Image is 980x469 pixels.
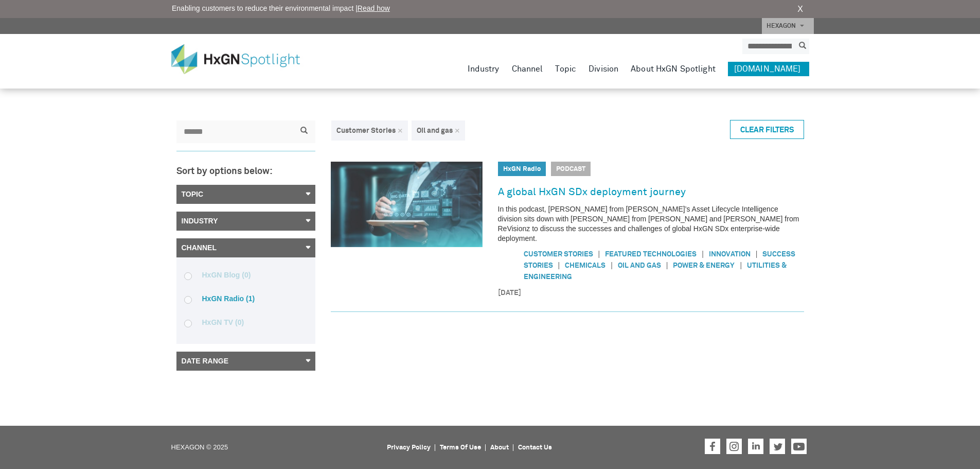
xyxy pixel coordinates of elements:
a: Power & Energy [673,262,735,269]
span: | [593,249,605,259]
a: A global HxGN SDx deployment journey [498,184,686,200]
a: Clear Filters [730,120,804,139]
span: Podcast [551,162,591,176]
span: | [735,260,747,271]
span: Enabling customers to reduce their environmental impact | [172,3,390,14]
time: [DATE] [498,288,804,299]
p: In this podcast, [PERSON_NAME] from [PERSON_NAME]’s Asset Lifecycle Intelligence division sits do... [498,204,804,244]
a: × [398,127,403,134]
a: Privacy Policy [387,444,431,451]
span: | [605,260,618,271]
a: Date Range [176,352,315,371]
a: Topic [555,62,576,76]
p: HEXAGON © 2025 [171,440,381,466]
a: Terms Of Use [440,444,481,451]
a: Channel [512,62,543,76]
a: HEXAGON [762,18,814,34]
a: Hexagon on LinkedIn [748,439,763,454]
a: Featured Technologies [605,251,697,258]
img: A global HxGN SDx deployment journey [331,162,483,247]
span: | [553,260,565,271]
a: Industry [176,212,315,231]
a: Topic [176,185,315,204]
a: Hexagon on Youtube [791,439,807,454]
a: Hexagon on Twitter [770,439,785,454]
span: Oil and gas [417,127,453,134]
img: HxGN Spotlight [171,44,315,74]
a: Customer Stories [524,251,593,258]
a: Innovation [709,251,751,258]
a: Industry [468,62,500,76]
span: | [661,260,673,271]
h3: Sort by options below: [176,167,315,177]
a: Chemicals [565,262,605,269]
label: HxGN Radio (1) [184,294,308,303]
a: Read how [358,4,390,12]
a: Hexagon on Instagram [726,439,742,454]
a: Hexagon on Facebook [705,439,720,454]
a: HxGN Radio [503,166,541,172]
a: [DOMAIN_NAME] [728,62,809,76]
a: About HxGN Spotlight [631,62,716,76]
a: X [797,3,803,15]
a: Division [589,62,618,76]
a: × [455,127,460,134]
a: Oil and gas [618,262,661,269]
a: Channel [176,238,315,257]
a: Contact Us [518,444,552,451]
span: | [751,249,763,259]
a: About [490,444,509,451]
span: Customer Stories [336,127,396,134]
span: | [697,249,709,259]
